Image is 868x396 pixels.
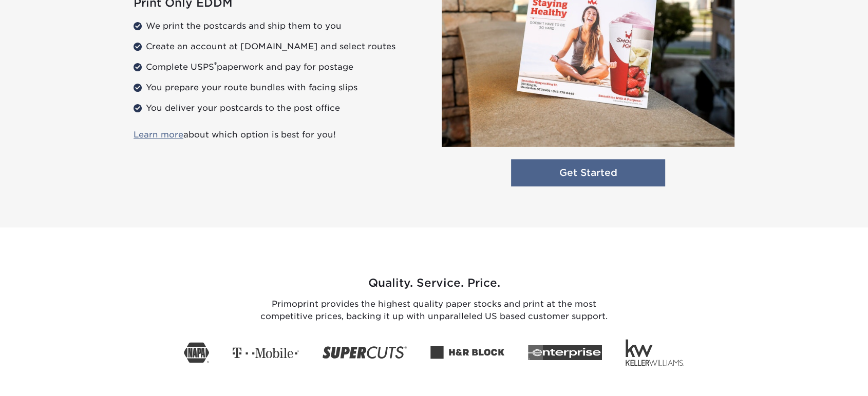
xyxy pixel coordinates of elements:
img: icon [233,347,299,359]
a: Learn more [134,130,183,140]
img: icon [184,342,209,363]
li: Create an account at [DOMAIN_NAME] and select routes [134,38,426,55]
img: icon [430,346,504,359]
li: We print the postcards and ship them to you [134,18,426,34]
li: You deliver your postcards to the post office [134,100,426,116]
a: Get Started [511,159,665,186]
h3: Quality. Service. Price. [134,276,734,290]
img: icon [626,339,684,366]
img: icon [528,345,602,360]
img: icon [323,346,407,359]
sup: ® [214,61,217,68]
p: Primoprint provides the highest quality paper stocks and print at the most competitive prices, ba... [254,298,614,331]
li: Complete USPS paperwork and pay for postage [134,59,426,75]
li: You prepare your route bundles with facing slips [134,80,426,96]
p: about which option is best for you! [134,129,426,141]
